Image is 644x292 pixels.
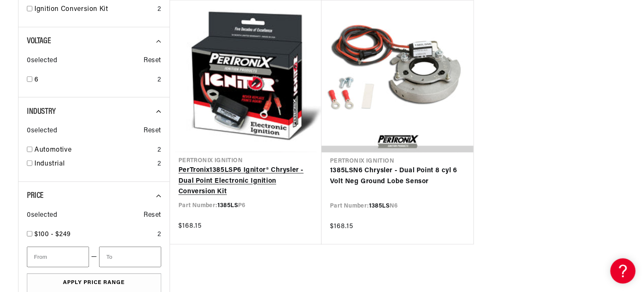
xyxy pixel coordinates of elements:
a: Ignition Conversion Kit [34,4,154,15]
span: Reset [144,126,161,137]
input: To [99,247,161,267]
span: Price [27,192,44,200]
span: Voltage [27,37,51,45]
a: PerTronix1385LSP6 Ignitor® Chrysler - Dual Point Electronic Ignition Conversion Kit [178,165,313,197]
a: 6 [34,75,154,86]
span: $100 - $249 [34,231,71,238]
span: — [91,252,97,263]
input: From [27,247,89,267]
div: 2 [157,4,161,15]
div: 2 [157,159,161,170]
span: Reset [144,210,161,221]
span: Reset [144,55,161,66]
div: 2 [157,229,161,240]
a: Automotive [34,145,154,156]
div: 2 [157,75,161,86]
span: 0 selected [27,210,57,221]
span: 0 selected [27,126,57,137]
a: 1385LSN6 Chrysler - Dual Point 8 cyl 6 Volt Neg Ground Lobe Sensor [330,166,465,187]
span: 0 selected [27,55,57,66]
a: Industrial [34,159,154,170]
span: Industry [27,108,56,116]
div: 2 [157,145,161,156]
